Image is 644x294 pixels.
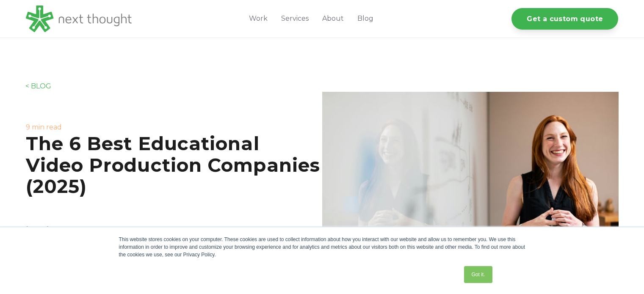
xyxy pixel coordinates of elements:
p: [DATE] [26,224,322,235]
a: Got it. [464,266,492,283]
img: LG - NextThought Logo [26,5,132,32]
a: Get a custom quote [511,8,618,30]
label: 9 min read [26,123,62,131]
a: < BLOG [25,82,51,90]
h1: The 6 Best Educational Video Production Companies (2025) [26,133,322,197]
div: This website stores cookies on your computer. These cookies are used to collect information about... [119,236,525,258]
